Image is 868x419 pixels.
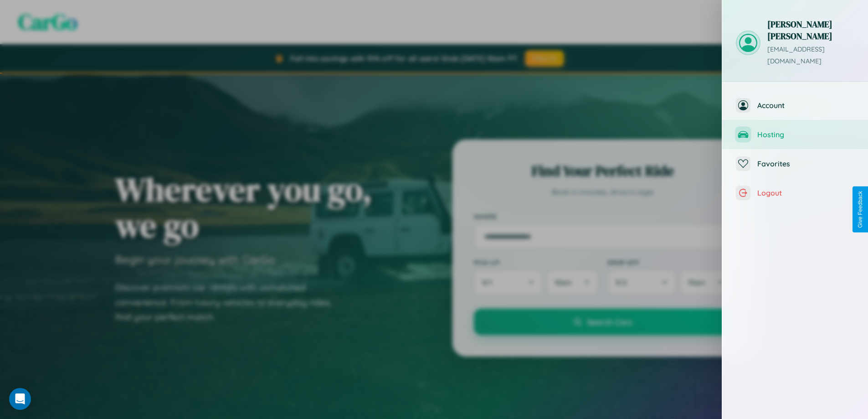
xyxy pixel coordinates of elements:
div: Open Intercom Messenger [9,388,31,410]
span: Favorites [757,159,854,168]
span: Hosting [757,130,854,139]
button: Favorites [722,149,868,178]
button: Account [722,91,868,120]
button: Logout [722,178,868,207]
span: Logout [757,188,854,197]
h3: [PERSON_NAME] [PERSON_NAME] [767,18,854,42]
div: Give Feedback [857,191,863,228]
p: [EMAIL_ADDRESS][DOMAIN_NAME] [767,44,854,67]
span: Account [757,101,854,110]
button: Hosting [722,120,868,149]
